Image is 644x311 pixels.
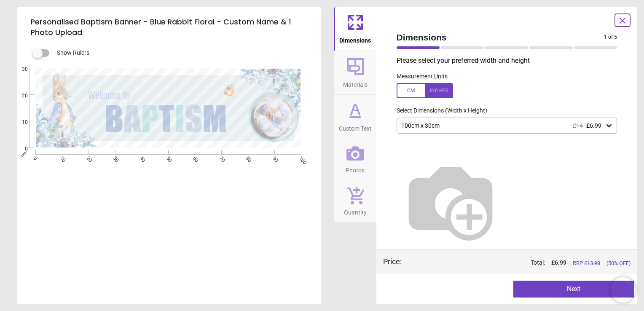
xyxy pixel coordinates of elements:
[334,7,376,51] button: Dimensions
[400,122,605,129] div: 100cm x 30cm
[610,277,636,303] iframe: Brevo live chat
[339,121,372,133] span: Custom Text
[334,95,376,139] button: Custom Text
[513,281,634,298] button: Next
[38,48,321,58] div: Show Rulers
[12,119,28,126] span: 10
[343,77,368,89] span: Materials
[397,31,604,43] span: Dimensions
[334,180,376,223] button: Quantity
[383,256,402,267] div: Price :
[346,162,365,175] span: Photos
[12,145,28,153] span: 0
[339,32,371,45] span: Dimensions
[555,259,566,266] span: 6.99
[12,66,28,73] span: 30
[397,147,504,255] img: Helper for size comparison
[573,122,583,129] span: £14
[573,260,600,267] span: RRP
[604,34,617,41] span: 1 of 5
[586,122,601,129] span: £6.99
[551,259,566,267] span: £
[414,259,631,267] div: Total:
[344,204,367,217] span: Quantity
[397,72,448,81] label: Measurement Units
[31,13,307,41] h5: Personalised Baptism Banner - Blue Rabbit Floral - Custom Name & 1 Photo Upload
[334,139,376,180] button: Photos
[390,107,487,115] label: Select Dimensions (Width x Height)
[12,92,28,99] span: 20
[334,51,376,95] button: Materials
[606,260,631,267] span: (50% OFF)
[397,56,624,65] p: Please select your preferred width and height
[584,260,600,266] span: £ 13.98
